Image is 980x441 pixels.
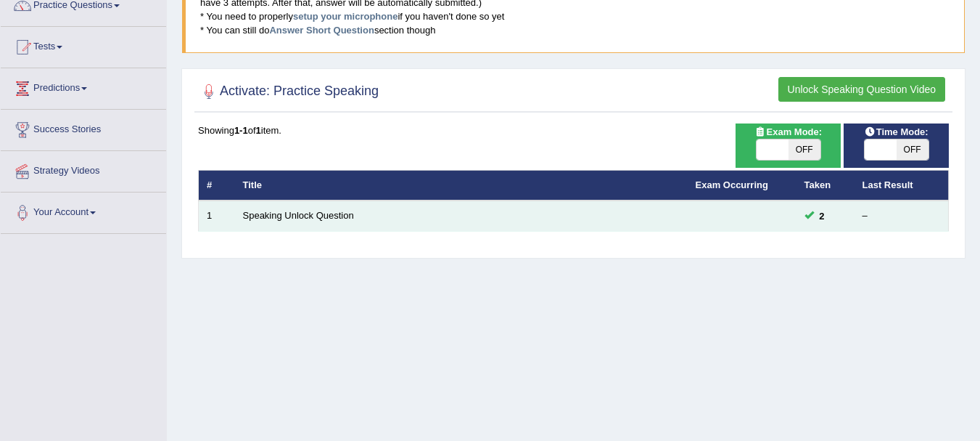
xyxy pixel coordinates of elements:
div: Show exams occurring in exams [736,124,841,168]
a: setup your microphone [293,11,398,22]
td: 1 [199,201,235,231]
a: Speaking Unlock Question [243,210,354,221]
a: Your Account [1,193,166,229]
a: Exam Occurring [696,179,768,190]
b: 1 [256,125,261,136]
a: Answer Short Question [269,25,374,36]
a: Predictions [1,68,166,105]
a: Tests [1,27,166,63]
div: – [862,209,941,223]
button: Unlock Speaking Question Video [778,77,945,102]
span: Exam Mode: [749,124,827,139]
th: Title [235,170,688,201]
div: Showing of item. [198,124,949,137]
th: # [199,170,235,201]
span: OFF [897,139,928,160]
a: Success Stories [1,110,166,146]
b: 1-1 [234,125,248,136]
th: Last Result [855,170,949,201]
th: Taken [796,170,855,201]
a: Strategy Videos [1,151,166,187]
span: Time Mode: [859,124,934,139]
h2: Activate: Practice Speaking [198,81,379,102]
span: OFF [788,139,820,160]
span: You can still take this question [814,209,831,224]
